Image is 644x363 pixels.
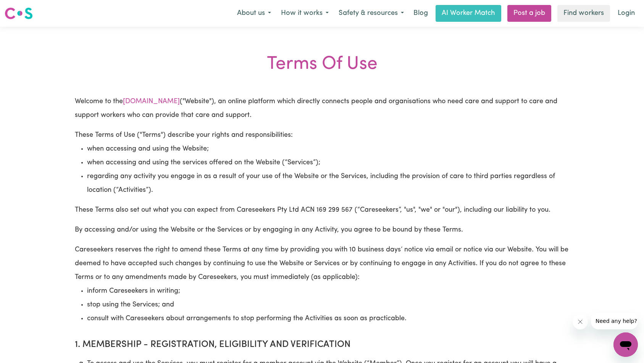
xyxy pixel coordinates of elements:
li: when accessing and using the Website; [87,142,570,156]
li: when accessing and using the services offered on the Website (“Services”); [87,156,570,170]
li: inform Careseekers in writing; [87,284,570,298]
iframe: Button to launch messaging window [613,332,638,357]
li: stop using the Services; and [87,298,570,312]
a: AI Worker Match [436,5,501,22]
button: How it works [276,5,334,21]
p: These Terms also set out what you can expect from Careseekers Pty Ltd ACN 169 299 567 (“Careseeke... [75,203,570,217]
a: Login [613,5,639,22]
iframe: Close message [573,314,588,329]
a: Find workers [557,5,610,22]
img: Careseekers logo [5,6,33,20]
a: Blog [409,5,433,22]
a: [DOMAIN_NAME] [123,98,180,105]
p: Welcome to the ("Website"), an online platform which directly connects people and organisations w... [75,95,570,122]
button: About us [232,5,276,21]
p: By accessing and/or using the Website or the Services or by engaging in any Activity, you agree t... [75,223,570,237]
div: Terms Of Use [5,53,639,76]
p: These Terms of Use ("Terms") describe your rights and responsibilities: [75,128,570,197]
button: Safety & resources [334,5,409,21]
li: regarding any activity you engage in as a result of your use of the Website or the Services, incl... [87,170,570,197]
iframe: Message from company [591,313,638,329]
li: consult with Careseekers about arrangements to stop performing the Activities as soon as practica... [87,312,570,326]
p: Careseekers reserves the right to amend these Terms at any time by providing you with 10 business... [75,243,570,326]
h4: 1. MEMBERSHIP - REGISTRATION, ELIGIBILITY AND VERIFICATION [75,332,570,354]
a: Careseekers logo [5,5,33,22]
a: Post a job [507,5,551,22]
